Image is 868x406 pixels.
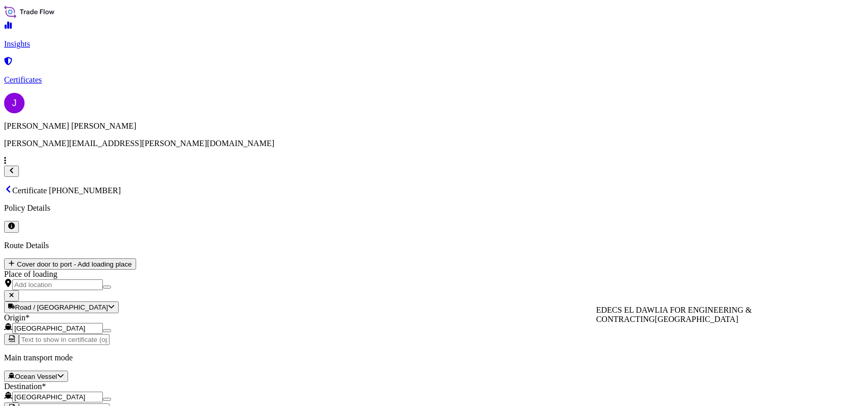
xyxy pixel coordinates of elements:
[15,304,108,312] span: Road / [GEOGRAPHIC_DATA]
[4,313,864,322] div: Origin
[12,392,103,402] input: Destination
[596,306,868,324] div: Suggestions
[596,306,752,323] span: EDECS EL DAWLIA FOR ENGINEERING & CONTRACTING
[4,204,864,213] p: Policy Details
[4,382,864,391] div: Destination
[12,323,103,334] input: Origin
[103,398,111,401] button: Show suggestions
[4,371,68,382] button: Select transport
[103,286,111,289] button: Show suggestions
[4,121,864,131] p: [PERSON_NAME] [PERSON_NAME]
[15,373,57,380] span: Ocean Vessel
[4,241,864,250] p: Route Details
[103,329,111,332] button: Show suggestions
[12,279,103,290] input: Place of loading
[4,75,864,85] p: Certificates
[12,98,17,108] span: J
[4,301,119,313] button: Select transport
[4,353,864,362] p: Main transport mode
[4,139,864,148] p: [PERSON_NAME][EMAIL_ADDRESS][PERSON_NAME][DOMAIN_NAME]
[4,39,864,49] p: Insights
[655,315,738,323] span: [GEOGRAPHIC_DATA]
[4,270,864,279] div: Place of loading
[4,185,864,195] p: Certificate [PHONE_NUMBER]
[19,334,110,345] input: Text to appear on certificate
[17,260,132,268] span: Cover door to port - Add loading place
